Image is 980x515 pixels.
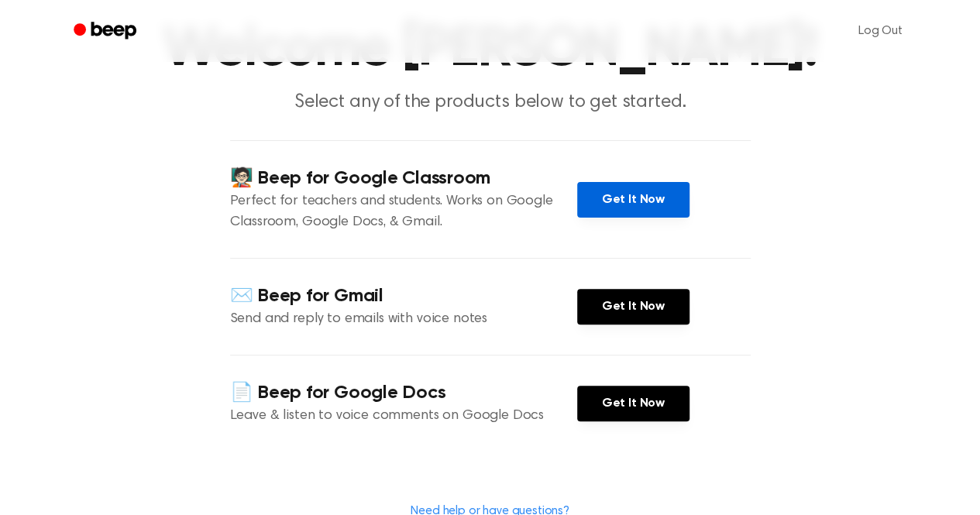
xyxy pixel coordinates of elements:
[230,283,577,309] h4: ✉️ Beep for Gmail
[230,406,577,427] p: Leave & listen to voice comments on Google Docs
[843,12,918,50] a: Log Out
[577,289,689,324] a: Get It Now
[577,386,689,421] a: Get It Now
[230,380,577,406] h4: 📄 Beep for Google Docs
[63,16,150,46] a: Beep
[577,182,689,218] a: Get It Now
[230,166,577,191] h4: 🧑🏻‍🏫 Beep for Google Classroom
[230,191,577,233] p: Perfect for teachers and students. Works on Google Classroom, Google Docs, & Gmail.
[193,90,788,115] p: Select any of the products below to get started.
[230,309,577,330] p: Send and reply to emails with voice notes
